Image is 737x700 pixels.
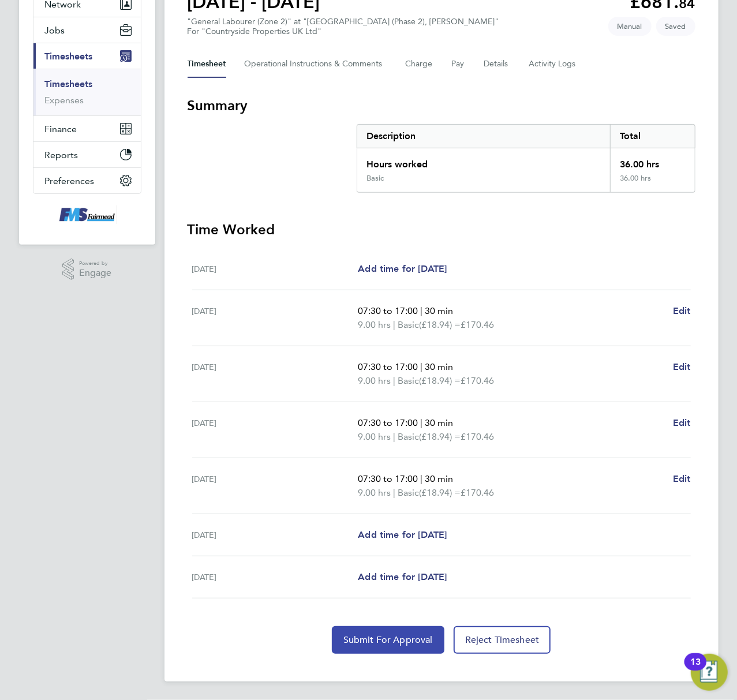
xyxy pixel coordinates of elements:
[57,205,118,224] img: f-mead-logo-retina.png
[33,205,141,224] a: Go to home page
[398,374,419,388] span: Basic
[673,416,691,430] a: Edit
[358,263,447,274] span: Add time for [DATE]
[425,473,453,484] span: 30 min
[358,431,391,442] span: 9.00 hrs
[673,417,691,428] span: Edit
[420,361,422,372] span: |
[79,268,111,278] span: Engage
[33,17,141,43] button: Jobs
[33,116,141,141] button: Finance
[610,148,694,174] div: 36.00 hrs
[398,486,419,500] span: Basic
[343,634,433,646] span: Submit For Approval
[419,487,461,498] span: (£18.94) =
[33,69,141,115] div: Timesheets
[419,431,461,442] span: (£18.94) =
[188,96,695,654] section: Timesheet
[33,43,141,69] button: Timesheets
[461,431,494,442] span: £170.46
[188,220,695,239] h3: Time Worked
[484,50,511,78] button: Details
[673,304,691,318] a: Edit
[419,319,461,330] span: (£18.94) =
[398,430,419,444] span: Basic
[452,50,466,78] button: Pay
[358,305,418,316] span: 07:30 to 17:00
[45,149,78,160] span: Reports
[398,318,419,332] span: Basic
[461,375,494,386] span: £170.46
[610,174,694,192] div: 36.00 hrs
[192,570,358,584] div: [DATE]
[358,473,418,484] span: 07:30 to 17:00
[393,375,395,386] span: |
[45,123,77,134] span: Finance
[610,125,694,148] div: Total
[332,626,444,654] button: Submit For Approval
[358,528,447,542] a: Add time for [DATE]
[358,361,418,372] span: 07:30 to 17:00
[691,654,728,691] button: Open Resource Center, 13 new notifications
[673,360,691,374] a: Edit
[393,319,395,330] span: |
[45,25,65,36] span: Jobs
[420,305,422,316] span: |
[33,168,141,193] button: Preferences
[673,472,691,486] a: Edit
[420,417,422,428] span: |
[461,319,494,330] span: £170.46
[608,17,652,36] span: This timesheet was manually created.
[357,124,695,193] div: Summary
[358,375,391,386] span: 9.00 hrs
[690,662,701,677] div: 13
[656,17,695,36] span: This timesheet is Saved.
[188,17,499,36] div: "General Labourer (Zone 2)" at "[GEOGRAPHIC_DATA] (Phase 2), [PERSON_NAME]"
[79,259,111,268] span: Powered by
[192,262,358,276] div: [DATE]
[454,626,551,654] button: Reject Timesheet
[461,487,494,498] span: £170.46
[192,360,358,388] div: [DATE]
[45,95,84,106] a: Expenses
[357,125,611,148] div: Description
[529,50,578,78] button: Activity Logs
[192,416,358,444] div: [DATE]
[45,78,93,89] a: Timesheets
[358,319,391,330] span: 9.00 hrs
[425,305,453,316] span: 30 min
[45,175,95,186] span: Preferences
[188,27,499,36] div: For "Countryside Properties UK Ltd"
[188,96,695,115] h3: Summary
[393,487,395,498] span: |
[358,571,447,582] span: Add time for [DATE]
[358,487,391,498] span: 9.00 hrs
[192,304,358,332] div: [DATE]
[406,50,433,78] button: Charge
[245,50,387,78] button: Operational Instructions & Comments
[192,528,358,542] div: [DATE]
[673,361,691,372] span: Edit
[419,375,461,386] span: (£18.94) =
[420,473,422,484] span: |
[358,529,447,540] span: Add time for [DATE]
[673,305,691,316] span: Edit
[425,417,453,428] span: 30 min
[62,259,111,280] a: Powered byEngage
[45,51,93,62] span: Timesheets
[358,417,418,428] span: 07:30 to 17:00
[425,361,453,372] span: 30 min
[393,431,395,442] span: |
[33,142,141,167] button: Reports
[366,174,384,183] div: Basic
[358,262,447,276] a: Add time for [DATE]
[465,634,540,646] span: Reject Timesheet
[188,50,226,78] button: Timesheet
[357,148,611,174] div: Hours worked
[673,473,691,484] span: Edit
[358,570,447,584] a: Add time for [DATE]
[192,472,358,500] div: [DATE]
